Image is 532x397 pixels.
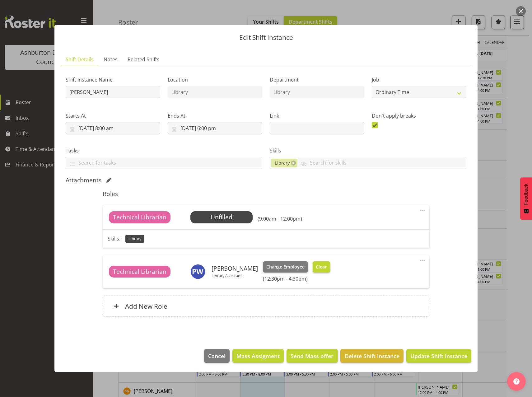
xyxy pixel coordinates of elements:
h5: Attachments [66,176,101,184]
span: Technical Librarian [113,213,166,222]
label: Ends At [168,112,262,119]
h6: (12:30pm - 4:30pm) [263,276,330,282]
input: Search for skills [297,158,466,168]
span: Cancel [208,352,226,360]
span: Update Shift Instance [410,352,467,360]
img: phoebe-wang10006.jpg [190,264,205,279]
span: Shift Details [66,56,94,63]
input: Click to select... [168,122,262,134]
h5: Roles [103,190,429,198]
label: Location [168,76,262,83]
button: Cancel [204,349,230,363]
button: Update Shift Instance [406,349,471,363]
span: Related Shifts [128,56,160,63]
input: Search for tasks [66,158,262,168]
p: Library Assistant [212,273,258,278]
h6: [PERSON_NAME] [212,265,258,272]
label: Skills [270,147,466,154]
label: Department [270,76,364,83]
p: Edit Shift Instance [61,34,471,41]
input: Click to select... [66,122,160,134]
span: Technical Librarian [113,267,166,276]
label: Job [372,76,466,83]
span: Library [275,160,290,166]
span: Clear [316,264,327,270]
h6: (9:00am - 12:00pm) [258,216,302,222]
label: Tasks [66,147,262,154]
span: Notes [104,56,118,63]
p: Skills: [108,235,120,242]
span: Library [128,236,141,242]
input: Shift Instance Name [66,86,160,98]
button: Mass Assigment [232,349,284,363]
label: Starts At [66,112,160,119]
span: Send Mass offer [291,352,334,360]
h6: Add New Role [125,302,167,310]
img: help-xxl-2.png [513,378,520,385]
span: Unfilled [211,213,232,221]
label: Link [270,112,364,119]
label: Shift Instance Name [66,76,160,83]
button: Clear [313,261,330,273]
span: Mass Assigment [236,352,280,360]
label: Don't apply breaks [372,112,466,119]
span: Change Employee [266,264,305,270]
button: Send Mass offer [287,349,338,363]
button: Feedback - Show survey [520,177,532,220]
span: Delete Shift Instance [345,352,399,360]
button: Delete Shift Instance [340,349,403,363]
span: Feedback [523,184,529,205]
button: Change Employee [263,261,308,273]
